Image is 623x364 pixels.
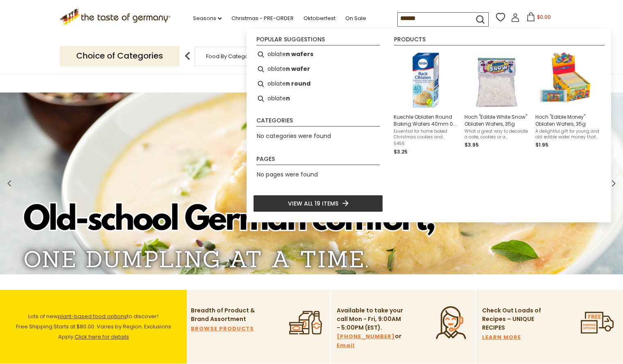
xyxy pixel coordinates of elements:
li: Hoch "Edible White Snow" Oblaten Wafers, 35g [461,47,532,159]
b: n wafers [286,50,313,59]
a: Oktoberfest [304,14,335,23]
li: Pages [256,156,380,165]
a: LEARN MORE [482,333,521,342]
a: Food By Category [206,53,254,59]
span: Lots of new to discover! Free Shipping Starts at $80.00. Varies by Region. Exclusions Apply. [16,312,171,341]
img: previous arrow [179,48,196,64]
a: BROWSE PRODUCTS [191,324,254,333]
span: What a great way to decorate a cake, cookies or a gingerbread house with real-looking snow made f... [464,129,529,140]
li: Hoch "Edible Money" Oblaten Wafers, 35g [532,47,603,159]
li: Popular suggestions [256,36,380,45]
li: View all 19 items [253,195,383,212]
span: Essential for home baked Christmas cookies and lebkuchen, from one of the world's and Germany's p... [394,129,458,140]
a: Christmas - PRE-ORDER [231,14,294,23]
a: On Sale [345,14,366,23]
span: 5455 [394,141,458,147]
button: $0.00 [521,12,556,25]
p: Breadth of Product & Brand Assortment [191,306,258,323]
p: Check Out Loads of Recipes – UNIQUE RECIPES [482,306,541,332]
a: Kuechle Oblaten Round Baking Wafers 40mm 0.8 ozEssential for home baked Christmas cookies and leb... [394,50,458,156]
span: Hoch "Edible Money" Oblaten Wafers, 35g [535,113,600,127]
a: Click here for details [75,333,129,341]
li: oblaten round [253,77,383,91]
span: $0.00 [537,14,551,20]
b: n wafer [286,64,310,74]
p: Available to take your call Mon - Fri, 9:00AM - 5:00PM (EST). or [337,306,404,350]
li: Categories [256,118,380,127]
a: Hoch "Edible White Snow" Oblaten Wafers, 35gWhat a great way to decorate a cake, cookies or a gin... [464,50,529,156]
span: No pages were found [257,170,318,179]
b: n round [286,79,310,88]
a: [PHONE_NUMBER] [337,332,395,341]
b: n [286,94,290,103]
span: View all 19 items [288,199,338,208]
span: $1.95 [535,141,548,148]
p: Choice of Categories [60,46,179,66]
span: $3.25 [394,148,408,155]
a: Hoch "Edible Money" Oblaten Wafers, 35gA delightful gift for young and old: edible wafer money th... [535,50,600,156]
a: Seasons [193,14,222,23]
a: Email [337,341,355,350]
li: oblaten wafers [253,47,383,62]
a: plant-based food options [58,312,127,320]
div: Instant Search Results [247,29,611,222]
span: Hoch "Edible White Snow" Oblaten Wafers, 35g [464,113,529,127]
li: Products [394,36,605,45]
span: No categories were found [257,132,331,140]
span: A delightful gift for young and old: edible wafer money that brings good fortune when presented a... [535,129,600,140]
span: $3.95 [464,141,479,148]
li: oblaten [253,91,383,106]
li: Kuechle Oblaten Round Baking Wafers 40mm 0.8 oz [390,47,461,159]
span: Kuechle Oblaten Round Baking Wafers 40mm 0.8 oz [394,113,458,127]
li: oblaten wafer [253,62,383,77]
